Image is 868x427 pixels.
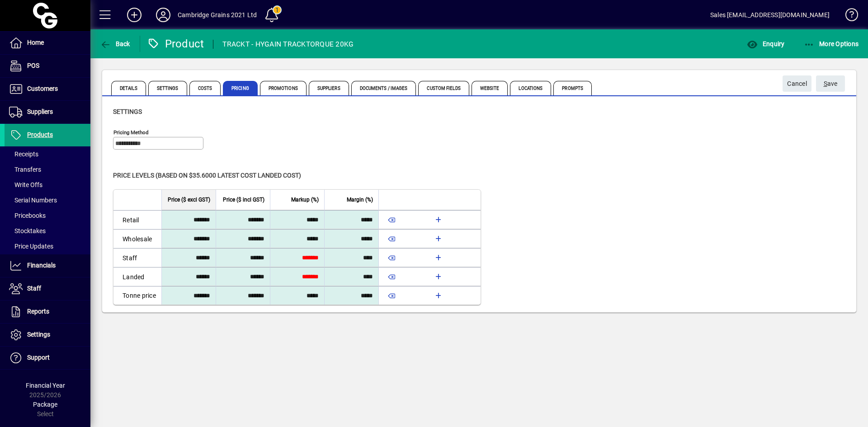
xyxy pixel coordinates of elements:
span: S [824,80,827,87]
span: Financials [27,262,56,269]
span: Receipts [9,150,38,158]
a: Write Offs [5,177,90,192]
mat-label: Pricing method [113,129,149,136]
span: Settings [148,81,187,95]
span: Costs [189,81,221,95]
span: Suppliers [27,108,53,115]
span: Settings [27,331,50,338]
a: Receipts [5,146,90,162]
div: Sales [EMAIL_ADDRESS][DOMAIN_NAME] [710,8,830,22]
span: Details [111,81,146,95]
span: Price ($ incl GST) [223,195,264,205]
td: Staff [113,248,161,267]
a: POS [5,55,90,77]
td: Wholesale [113,229,161,248]
span: Stocktakes [9,227,46,235]
span: Settings [113,108,142,115]
div: Product [147,37,204,51]
span: Financial Year [26,382,65,389]
span: Package [33,401,57,408]
a: Customers [5,78,90,100]
span: Pricing [223,81,258,95]
span: More Options [804,40,859,47]
span: Documents / Images [351,81,416,95]
span: Customers [27,85,58,92]
td: Tonne price [113,286,161,305]
a: Transfers [5,162,90,177]
span: Home [27,39,44,46]
span: Suppliers [309,81,349,95]
button: Cancel [783,75,811,92]
span: Markup (%) [291,195,319,205]
span: Enquiry [747,40,784,47]
span: Write Offs [9,181,42,188]
td: Retail [113,210,161,229]
div: TRACKT - HYGAIN TRACKTORQUE 20KG [222,37,354,52]
button: Enquiry [745,36,787,52]
span: ave [824,76,838,91]
span: Promotions [260,81,307,95]
a: Support [5,347,90,369]
td: Landed [113,267,161,286]
span: Price ($ excl GST) [168,195,210,205]
span: Serial Numbers [9,197,57,204]
a: Home [5,32,90,54]
button: Profile [149,7,178,23]
button: Back [98,36,132,52]
span: Price Updates [9,243,53,250]
span: Price levels (based on $35.6000 Latest cost landed cost) [113,172,301,179]
span: Pricebooks [9,212,46,219]
span: Products [27,131,53,138]
button: Save [816,75,845,92]
span: Back [100,40,130,47]
button: Add [120,7,149,23]
span: Staff [27,285,41,292]
a: Financials [5,254,90,277]
span: Prompts [553,81,592,95]
a: Reports [5,300,90,323]
span: Reports [27,308,49,315]
a: Serial Numbers [5,192,90,208]
a: Knowledge Base [839,2,857,31]
span: Support [27,354,50,361]
span: POS [27,62,39,69]
span: Custom Fields [418,81,469,95]
app-page-header-button: Back [90,36,140,52]
a: Staff [5,277,90,300]
a: Pricebooks [5,208,90,223]
div: Cambridge Grains 2021 Ltd [178,8,257,22]
a: Settings [5,324,90,346]
span: Locations [510,81,551,95]
span: Margin (%) [347,195,373,205]
a: Suppliers [5,101,90,123]
span: Cancel [787,76,807,91]
a: Price Updates [5,239,90,254]
span: Website [472,81,508,95]
button: More Options [802,36,861,52]
a: Stocktakes [5,223,90,239]
span: Transfers [9,166,41,173]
